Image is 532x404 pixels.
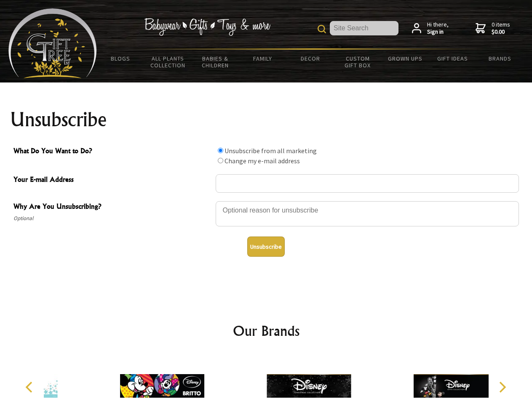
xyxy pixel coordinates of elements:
input: What Do You Want to Do? [218,148,223,153]
a: All Plants Collection [144,50,192,74]
a: Gift Ideas [429,50,476,67]
strong: Sign in [427,28,449,36]
button: Unsubscribe [247,237,285,257]
span: 0 items [492,21,510,36]
a: Family [239,50,287,67]
input: Site Search [330,21,398,35]
img: product search [318,25,326,33]
button: Previous [21,378,40,396]
span: Your E-mail Address [13,174,211,186]
span: Optional [13,213,211,223]
span: Why Are You Unsubscribing? [13,201,211,213]
label: Unsubscribe from all marketing [225,146,317,155]
a: Decor [286,50,334,67]
a: Brands [476,50,524,67]
span: What Do You Want to Do? [13,146,211,158]
strong: $0.00 [492,28,510,36]
a: Grown Ups [381,50,429,67]
a: BLOGS [97,50,144,67]
button: Next [493,378,511,396]
a: Babies & Children [192,50,239,74]
img: Babyware - Gifts - Toys and more... [8,8,97,78]
input: Your E-mail Address [216,174,519,193]
h2: Our Brands [17,321,516,341]
textarea: Why Are You Unsubscribing? [216,201,519,226]
h1: Unsubscribe [10,109,522,130]
a: Hi there,Sign in [412,21,449,36]
input: What Do You Want to Do? [218,158,223,163]
label: Change my e-mail address [225,157,300,165]
span: Hi there, [427,21,449,36]
a: 0 items$0.00 [476,21,510,36]
a: Custom Gift Box [334,50,382,74]
img: Babywear - Gifts - Toys & more [144,18,270,36]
